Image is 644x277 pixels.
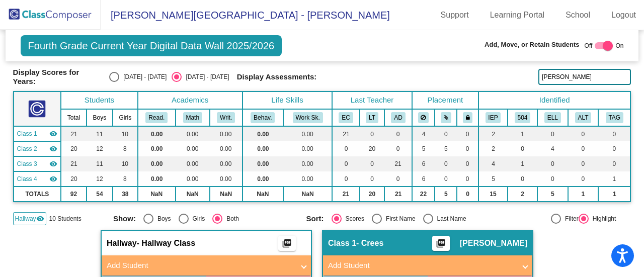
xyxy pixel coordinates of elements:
[384,141,412,156] td: 0
[460,238,527,248] span: [PERSON_NAME]
[508,156,537,171] td: 1
[176,156,210,171] td: 0.00
[61,171,87,187] td: 20
[412,109,435,126] th: Keep away students
[339,112,353,123] button: EC
[176,141,210,156] td: 0.00
[113,141,138,156] td: 8
[87,156,113,171] td: 11
[615,41,623,50] span: On
[485,40,580,50] span: Add, Move, or Retain Students
[382,214,416,223] div: First Name
[61,156,87,171] td: 21
[14,171,61,187] td: No teacher - Porter
[412,91,478,109] th: Placement
[49,214,82,223] span: 10 Students
[568,109,598,126] th: Alternate Assessment
[598,171,630,187] td: 1
[14,141,61,156] td: Lori Tarney - Tarney
[598,187,630,202] td: 1
[435,126,457,141] td: 0
[561,214,579,223] div: Filter
[486,112,501,123] button: IEP
[137,238,196,248] span: - Hallway Class
[210,126,243,141] td: 0.00
[508,187,537,202] td: 2
[283,126,332,141] td: 0.00
[478,156,508,171] td: 4
[457,171,478,187] td: 0
[14,187,61,202] td: TOTALS
[537,126,568,141] td: 0
[332,141,359,156] td: 0
[107,260,294,271] mat-panel-title: Add Student
[14,156,61,171] td: Amanda Donahoo - Donahoo
[515,112,531,123] button: 504
[189,214,205,223] div: Girls
[457,126,478,141] td: 0
[412,171,435,187] td: 6
[544,112,561,123] button: ELL
[412,156,435,171] td: 6
[243,187,283,202] td: NaN
[360,109,385,126] th: Lori Tarney
[538,69,631,85] input: Search...
[598,156,630,171] td: 0
[119,72,167,81] div: [DATE] - [DATE]
[113,156,138,171] td: 10
[17,174,37,183] span: Class 4
[568,141,598,156] td: 0
[183,112,202,123] button: Math
[435,187,457,202] td: 5
[598,141,630,156] td: 0
[222,214,239,223] div: Both
[412,187,435,202] td: 22
[478,126,508,141] td: 2
[598,126,630,141] td: 0
[243,126,283,141] td: 0.00
[49,130,57,138] mat-icon: visibility
[153,214,171,223] div: Boys
[332,91,412,109] th: Last Teacher
[360,126,385,141] td: 0
[391,112,405,123] button: AD
[332,109,359,126] th: Elle Crees
[13,68,102,86] span: Display Scores for Years:
[508,171,537,187] td: 0
[145,112,168,123] button: Read.
[102,255,311,275] mat-expansion-panel-header: Add Student
[138,91,243,109] th: Academics
[478,91,630,109] th: Identified
[478,171,508,187] td: 5
[17,144,37,153] span: Class 2
[61,109,87,126] th: Total
[36,215,44,223] mat-icon: visibility
[412,141,435,156] td: 5
[14,126,61,141] td: Elle Crees - Crees
[598,109,630,126] th: Gifted and Talented
[283,141,332,156] td: 0.00
[138,141,176,156] td: 0.00
[435,238,447,252] mat-icon: picture_as_pdf
[384,171,412,187] td: 0
[113,126,138,141] td: 10
[457,141,478,156] td: 0
[107,238,137,248] span: Hallway
[433,214,466,223] div: Last Name
[49,145,57,153] mat-icon: visibility
[332,187,359,202] td: 21
[49,160,57,168] mat-icon: visibility
[508,109,537,126] th: 504 Plan
[508,141,537,156] td: 0
[537,171,568,187] td: 0
[61,126,87,141] td: 21
[49,175,57,183] mat-icon: visibility
[210,156,243,171] td: 0.00
[138,156,176,171] td: 0.00
[606,112,623,123] button: TAG
[360,156,385,171] td: 0
[435,171,457,187] td: 0
[366,112,378,123] button: LT
[568,171,598,187] td: 0
[251,112,275,123] button: Behav.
